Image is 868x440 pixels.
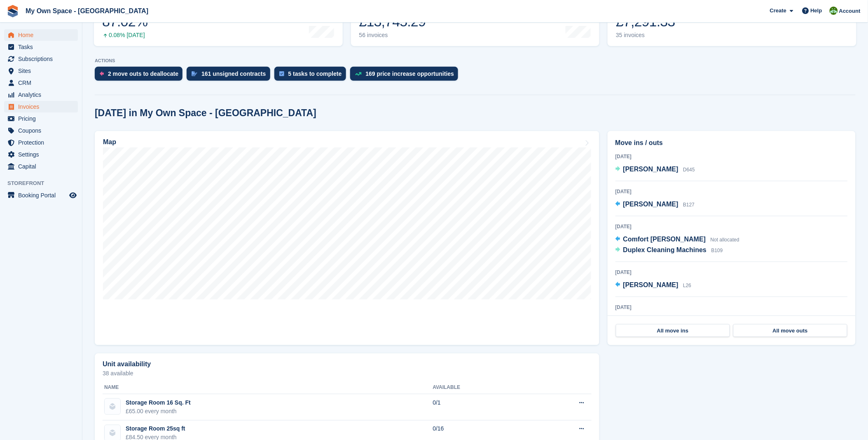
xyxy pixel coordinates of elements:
[623,201,678,208] span: [PERSON_NAME]
[103,138,116,146] h2: Map
[616,324,730,337] a: All move ins
[350,67,463,85] a: 169 price increase opportunities
[102,32,147,39] div: 0.08% [DATE]
[18,77,68,89] span: CRM
[7,179,82,187] span: Storefront
[4,65,78,77] a: menu
[4,137,78,148] a: menu
[4,190,78,201] a: menu
[359,32,426,39] div: 56 invoices
[615,138,848,148] h2: Move ins / outs
[623,281,678,288] span: [PERSON_NAME]
[615,269,848,276] div: [DATE]
[615,234,739,245] a: Comfort [PERSON_NAME] Not allocated
[274,67,350,85] a: 5 tasks to complete
[683,202,695,208] span: B127
[126,425,185,433] div: Storage Room 25sq ft
[103,370,592,376] p: 38 available
[433,381,531,394] th: Available
[18,53,68,65] span: Subscriptions
[711,248,723,253] span: B109
[18,149,68,160] span: Settings
[4,89,78,101] a: menu
[95,67,187,85] a: 2 move outs to deallocate
[711,237,739,243] span: Not allocated
[615,188,848,195] div: [DATE]
[4,149,78,160] a: menu
[615,280,692,291] a: [PERSON_NAME] L26
[683,167,695,173] span: D645
[103,381,433,394] th: Name
[18,101,68,112] span: Invoices
[770,7,786,15] span: Create
[615,199,695,210] a: [PERSON_NAME] B127
[830,7,838,15] img: Keely
[95,58,856,63] p: ACTIONS
[615,223,848,230] div: [DATE]
[366,70,454,77] div: 169 price increase opportunities
[4,41,78,53] a: menu
[18,137,68,148] span: Protection
[4,125,78,136] a: menu
[18,89,68,101] span: Analytics
[615,153,848,160] div: [DATE]
[4,53,78,65] a: menu
[623,166,678,173] span: [PERSON_NAME]
[355,72,362,76] img: price_increase_opportunities-93ffe204e8149a01c8c9dc8f82e8f89637d9d84a8eef4429ea346261dce0b2c0.svg
[4,29,78,41] a: menu
[623,246,707,253] span: Duplex Cleaning Machines
[733,324,847,337] a: All move outs
[18,41,68,53] span: Tasks
[615,245,723,256] a: Duplex Cleaning Machines B109
[187,67,274,85] a: 161 unsigned contracts
[68,190,78,200] a: Preview store
[683,283,691,288] span: L26
[18,113,68,124] span: Pricing
[4,101,78,112] a: menu
[616,32,675,39] div: 35 invoices
[4,113,78,124] a: menu
[95,131,599,345] a: Map
[100,71,104,76] img: move_outs_to_deallocate_icon-f764333ba52eb49d3ac5e1228854f67142a1ed5810a6f6cc68b1a99e826820c5.svg
[126,407,191,416] div: £65.00 every month
[4,77,78,89] a: menu
[18,65,68,77] span: Sites
[811,7,822,15] span: Help
[95,108,316,119] h2: [DATE] in My Own Space - [GEOGRAPHIC_DATA]
[18,190,68,201] span: Booking Portal
[279,71,284,76] img: task-75834270c22a3079a89374b754ae025e5fb1db73e45f91037f5363f120a921f8.svg
[22,4,152,18] a: My Own Space - [GEOGRAPHIC_DATA]
[18,125,68,136] span: Coupons
[7,5,19,17] img: stora-icon-8386f47178a22dfd0bd8f6a31ec36ba5ce8667c1dd55bd0f319d3a0aa187defe.svg
[4,161,78,172] a: menu
[192,71,197,76] img: contract_signature_icon-13c848040528278c33f63329250d36e43548de30e8caae1d1a13099fd9432cc5.svg
[108,70,178,77] div: 2 move outs to deallocate
[288,70,342,77] div: 5 tasks to complete
[615,304,848,311] div: [DATE]
[839,7,861,15] span: Account
[615,164,695,175] a: [PERSON_NAME] D645
[18,29,68,41] span: Home
[18,161,68,172] span: Capital
[103,360,151,368] h2: Unit availability
[105,399,120,414] img: blank-unit-type-icon-ffbac7b88ba66c5e286b0e438baccc4b9c83835d4c34f86887a83fc20ec27e7b.svg
[433,394,531,421] td: 0/1
[201,70,266,77] div: 161 unsigned contracts
[623,236,706,243] span: Comfort [PERSON_NAME]
[126,398,191,407] div: Storage Room 16 Sq. Ft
